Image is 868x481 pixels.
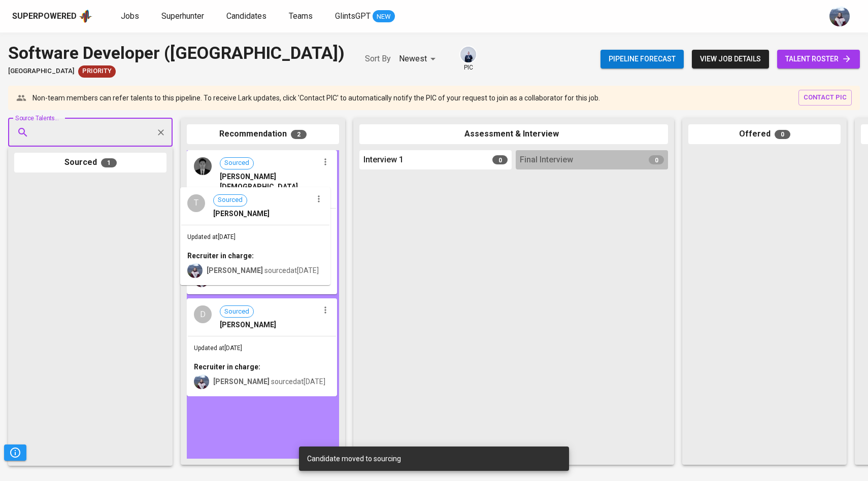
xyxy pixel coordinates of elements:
[78,65,116,78] div: New Job received from Demand Team
[121,10,141,23] a: Jobs
[829,6,850,26] img: christine.raharja@glints.com
[460,47,476,62] img: annisa@glints.com
[609,53,676,65] span: Pipeline forecast
[335,11,371,21] span: GlintsGPT
[798,90,852,106] button: contact pic
[785,53,852,65] span: talent roster
[649,155,664,164] span: 0
[12,11,77,22] div: Superpowered
[167,131,169,133] button: Open
[335,10,395,23] a: GlintsGPT NEW
[161,11,204,21] span: Superhunter
[459,46,477,72] div: pic
[226,11,266,21] span: Candidates
[291,130,307,139] span: 2
[32,93,600,103] p: Non-team members can refer talents to this pipeline. To receive Lark updates, click 'Contact PIC'...
[161,10,206,23] a: Superhunter
[8,66,74,76] span: [GEOGRAPHIC_DATA]
[600,50,684,68] button: Pipeline forecast
[187,124,339,144] div: Recommendation
[399,50,439,68] div: Newest
[12,9,92,24] a: Superpoweredapp logo
[307,454,561,464] div: Candidate moved to sourcing
[363,154,404,166] span: Interview 1
[121,11,139,21] span: Jobs
[373,12,395,22] span: NEW
[154,125,168,140] button: Clear
[520,154,573,166] span: Final Interview
[79,9,92,24] img: app logo
[101,158,117,167] span: 1
[804,92,847,104] span: contact pic
[777,50,860,68] a: talent roster
[359,124,668,144] div: Assessment & Interview
[4,444,26,461] button: Pipeline Triggers
[399,53,427,65] p: Newest
[365,53,391,65] p: Sort By
[492,155,508,164] span: 0
[775,130,790,139] span: 0
[688,124,841,144] div: Offered
[289,11,313,21] span: Teams
[289,10,315,23] a: Teams
[78,66,116,76] span: Priority
[692,50,769,68] button: view job details
[14,153,166,173] div: Sourced
[8,41,345,65] div: Software Developer ([GEOGRAPHIC_DATA])
[700,53,761,65] span: view job details
[226,10,269,23] a: Candidates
